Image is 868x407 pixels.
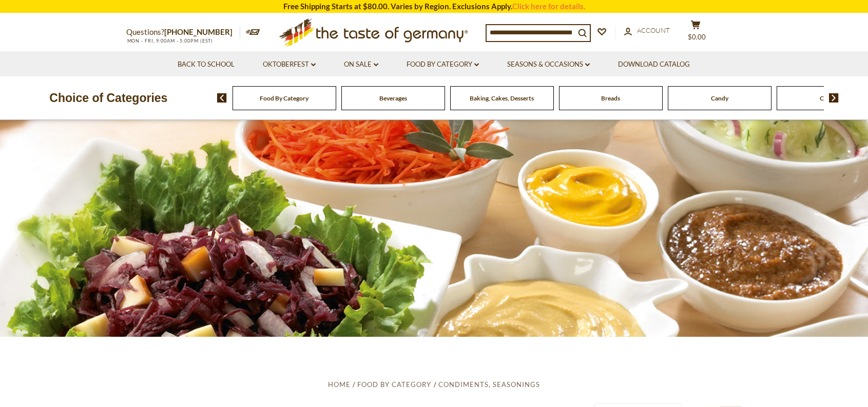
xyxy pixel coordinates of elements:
[601,94,620,102] a: Breads
[507,59,590,70] a: Seasons & Occasions
[618,59,690,70] a: Download Catalog
[438,380,540,389] a: Condiments, Seasonings
[164,27,233,36] a: [PHONE_NUMBER]
[711,94,728,102] a: Candy
[126,38,214,44] span: MON - FRI, 9:00AM - 5:00PM (EST)
[357,380,431,389] a: Food By Category
[624,25,670,36] a: Account
[217,93,227,103] img: previous arrow
[178,59,235,70] a: Back to School
[637,26,670,34] span: Account
[379,94,407,102] a: Beverages
[263,59,316,70] a: Oktoberfest
[344,59,378,70] a: On Sale
[512,2,585,11] a: Click here for details.
[820,94,837,102] a: Cereal
[688,33,706,41] span: $0.00
[126,26,240,39] p: Questions?
[681,20,711,46] button: $0.00
[829,93,839,103] img: next arrow
[260,94,308,102] a: Food By Category
[407,59,479,70] a: Food By Category
[470,94,534,102] a: Baking, Cakes, Desserts
[328,380,351,389] a: Home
